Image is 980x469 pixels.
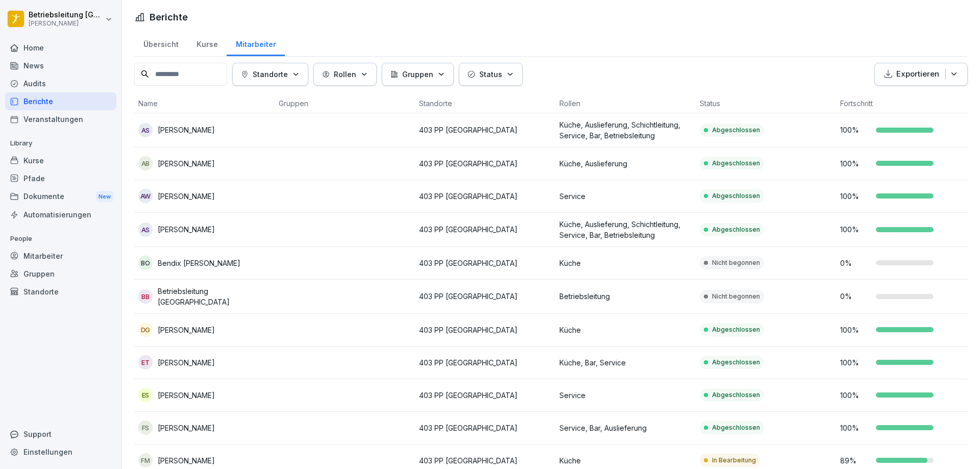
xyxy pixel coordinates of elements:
[158,286,271,307] p: Betriebsleitung [GEOGRAPHIC_DATA]
[419,423,551,433] p: 403 PP [GEOGRAPHIC_DATA]
[5,110,116,128] a: Veranstaltungen
[559,158,692,169] p: Küche, Auslieferung
[559,455,692,466] p: Küche
[419,455,551,466] p: 403 PP [GEOGRAPHIC_DATA]
[459,63,523,86] button: Status
[555,94,696,113] th: Rollen
[138,289,153,304] div: BB
[158,325,215,335] p: [PERSON_NAME]
[840,291,871,302] p: 0 %
[840,191,871,202] p: 100 %
[712,258,760,267] p: Nicht begonnen
[5,443,116,461] a: Einstellungen
[419,158,551,169] p: 403 PP [GEOGRAPHIC_DATA]
[559,119,692,141] p: Küche, Auslieferung, Schichtleitung, Service, Bar, Betriebsleitung
[232,63,308,86] button: Standorte
[138,223,153,237] div: AS
[712,292,760,301] p: Nicht begonnen
[896,68,939,80] p: Exportieren
[559,191,692,202] p: Service
[559,390,692,401] p: Service
[275,94,415,113] th: Gruppen
[840,125,871,135] p: 100 %
[5,75,116,92] a: Audits
[29,11,103,19] p: Betriebsleitung [GEOGRAPHIC_DATA]
[138,123,153,137] div: AS
[5,92,116,110] a: Berichte
[712,159,760,168] p: Abgeschlossen
[840,158,871,169] p: 100 %
[419,291,551,302] p: 403 PP [GEOGRAPHIC_DATA]
[479,69,502,80] p: Status
[5,152,116,169] a: Kurse
[874,63,968,86] button: Exportieren
[419,191,551,202] p: 403 PP [GEOGRAPHIC_DATA]
[712,225,760,234] p: Abgeschlossen
[158,224,215,235] p: [PERSON_NAME]
[5,39,116,57] a: Home
[419,325,551,335] p: 403 PP [GEOGRAPHIC_DATA]
[840,258,871,268] p: 0 %
[559,357,692,368] p: Küche, Bar, Service
[712,126,760,135] p: Abgeschlossen
[840,455,871,466] p: 89 %
[138,421,153,435] div: FS
[559,258,692,268] p: Küche
[134,30,187,56] a: Übersicht
[5,187,116,206] a: DokumenteNew
[559,291,692,302] p: Betriebsleitung
[419,224,551,235] p: 403 PP [GEOGRAPHIC_DATA]
[5,57,116,75] a: News
[158,455,215,466] p: [PERSON_NAME]
[712,390,760,400] p: Abgeschlossen
[419,258,551,268] p: 403 PP [GEOGRAPHIC_DATA]
[158,357,215,368] p: [PERSON_NAME]
[5,231,116,247] p: People
[158,258,240,268] p: Bendix [PERSON_NAME]
[840,423,871,433] p: 100 %
[419,357,551,368] p: 403 PP [GEOGRAPHIC_DATA]
[840,325,871,335] p: 100 %
[138,355,153,369] div: ET
[712,191,760,201] p: Abgeschlossen
[187,30,227,56] a: Kurse
[158,390,215,401] p: [PERSON_NAME]
[840,357,871,368] p: 100 %
[158,125,215,135] p: [PERSON_NAME]
[134,94,275,113] th: Name
[158,423,215,433] p: [PERSON_NAME]
[402,69,433,80] p: Gruppen
[29,20,103,27] p: [PERSON_NAME]
[96,191,113,203] div: New
[712,423,760,432] p: Abgeschlossen
[840,224,871,235] p: 100 %
[138,453,153,467] div: FM
[158,158,215,169] p: [PERSON_NAME]
[419,390,551,401] p: 403 PP [GEOGRAPHIC_DATA]
[5,283,116,301] a: Standorte
[138,323,153,337] div: DG
[5,206,116,224] a: Automatisierungen
[712,325,760,334] p: Abgeschlossen
[712,456,756,465] p: In Bearbeitung
[5,265,116,283] a: Gruppen
[559,219,692,240] p: Küche, Auslieferung, Schichtleitung, Service, Bar, Betriebsleitung
[696,94,836,113] th: Status
[5,425,116,443] div: Support
[150,10,188,24] h1: Berichte
[419,125,551,135] p: 403 PP [GEOGRAPHIC_DATA]
[836,94,976,113] th: Fortschritt
[712,358,760,367] p: Abgeschlossen
[5,169,116,187] a: Pfade
[5,247,116,265] a: Mitarbeiter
